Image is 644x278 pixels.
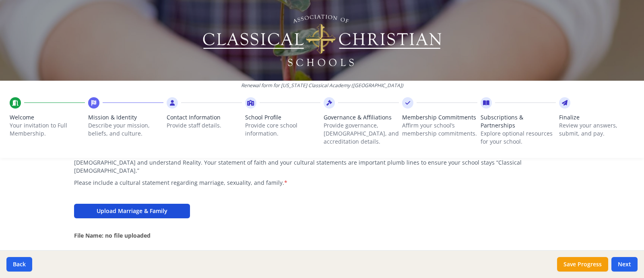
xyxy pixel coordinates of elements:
[74,179,570,187] p: Please include a cultural statement regarding marriage, sexuality, and family.
[10,121,85,138] p: Your invitation to Full Membership.
[88,113,163,121] span: Mission & Identity
[402,121,477,138] p: Affirm your school’s membership commitments.
[481,130,556,146] p: Explore optional resources for your school.
[557,257,608,272] button: Save Progress
[245,113,320,121] span: School Profile
[402,113,477,121] span: Membership Commitments
[611,257,638,272] button: Next
[481,113,556,130] span: Subscriptions & Partnerships
[10,113,85,121] span: Welcome
[324,121,399,146] p: Provide governance, [DEMOGRAPHIC_DATA], and accreditation details.
[245,121,320,138] p: Provide core school information.
[74,204,190,218] button: Upload Marriage & Family
[167,113,242,121] span: Contact Information
[167,121,242,130] p: Provide staff details.
[559,121,634,138] p: Review your answers, submit, and pay.
[559,113,634,121] span: Finalize
[74,232,151,239] strong: File Name: no file uploaded
[6,257,32,272] button: Back
[88,121,163,138] p: Describe your mission, beliefs, and culture.
[324,113,399,121] span: Governance & Affiliations
[202,12,443,69] img: Logo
